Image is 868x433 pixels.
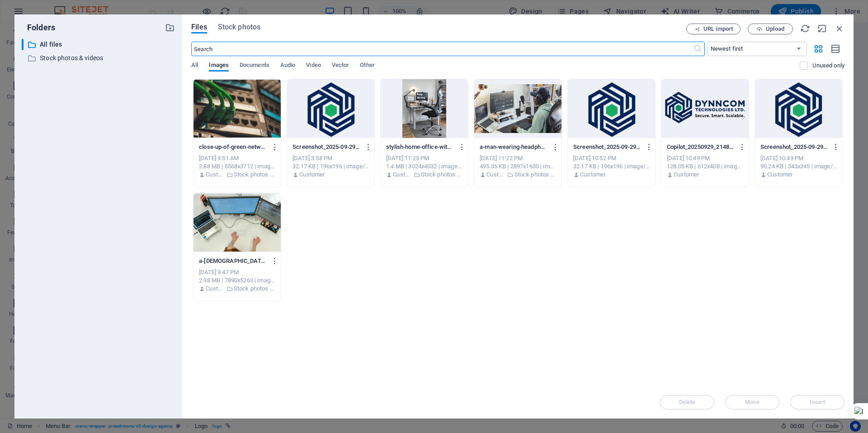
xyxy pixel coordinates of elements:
span: All [191,60,198,72]
div: 32.17 KB | 196x196 | image/png [292,162,369,171]
div: 1.4 MB | 3024x4032 | image/jpeg [386,162,462,171]
p: stylish-home-office-with-ergonomic-chair-desk-laptop-and-motivational-screens-f4AXbWQZ0sjZ-Y9o_hQ... [386,143,454,151]
div: Stock photos & videos [22,52,175,64]
p: Customer [580,171,605,179]
span: Documents [240,60,269,72]
span: Upload [766,26,784,32]
div: 2.98 MB | 7890x5263 | image/jpeg [199,276,275,285]
p: Screenshot_2025-09-29_104527-logo_only-removebg-preview-ggHwOUcmuOG86gm3pGlZSw.png [760,143,828,151]
i: Reload [800,24,810,33]
p: Customer [393,171,411,179]
p: Customer [767,171,793,179]
p: a-female-software-engineer-coding-on-dual-monitors-and-a-laptop-in-an-office-setting-Ap-Oh7yUzgzv... [199,257,267,265]
span: Vector [332,60,349,72]
p: Screenshot_2025-09-29_104527-logo_only-removebg-preview-ggHwOUcmuOG86gm3pGlZSw-XgSUT87bAxTUawu5hv... [292,143,360,151]
p: Stock photos & videos [514,171,556,179]
p: close-up-of-green-network-cables-plugged-into-server-ports-showcasing-technology-setup-CKaIhxgs_H... [199,143,267,151]
div: ​ [22,39,24,50]
div: [DATE] 9:47 PM [199,268,275,276]
div: By: Customer | Folder: Stock photos & videos [199,285,275,293]
i: Create new folder [165,23,175,33]
i: Minimize [817,24,827,33]
div: 495.35 KB | 2897x1630 | image/jpeg [480,162,556,171]
p: Customer [206,285,224,293]
p: Folders [22,22,55,33]
button: URL import [686,24,741,34]
div: [DATE] 10:49 PM [760,154,837,162]
div: [DATE] 11:25 PM [386,154,462,162]
p: Stock photos & videos [421,171,462,179]
span: Files [191,22,207,33]
p: Screenshot_2025-09-29_104527-logo_only-removebg-preview-ggHwOUcmuOG86gm3pGlZSw-XgSUT87bAxTUawu5hv... [573,143,641,151]
p: Stock photos & videos [234,171,275,179]
span: URL import [703,26,733,32]
div: By: Customer | Folder: Stock photos & videos [386,171,462,179]
p: a-man-wearing-headphones-working-at-a-desk-with-various-electronic-devices-showcasing-a-modern-ho... [480,143,547,151]
p: All files [40,39,158,50]
p: Copilot_20250929_214806-logo_landscape-removebg-preview-cjLGMCJid_X9hYSRBJshpg.png [667,143,735,151]
div: 128.05 KB | 612x408 | image/png [667,162,743,171]
div: 32.17 KB | 196x196 | image/png [573,162,650,171]
p: Customer [674,171,699,179]
div: By: Customer | Folder: Stock photos & videos [480,171,556,179]
div: [DATE] 10:49 PM [667,154,743,162]
div: [DATE] 11:22 PM [480,154,556,162]
p: Displays only files that are not in use on the website. Files added during this session can still... [812,62,844,70]
i: Close [835,24,844,33]
span: Video [306,60,321,72]
span: Images [209,60,229,72]
p: Customer [486,171,505,179]
span: Other [360,60,374,72]
div: [DATE] 3:58 PM [292,154,369,162]
p: Customer [299,171,325,179]
input: Search [191,42,693,56]
p: Stock photos & videos [40,53,158,63]
div: 2.88 MB | 5568x3712 | image/jpeg [199,162,275,171]
div: [DATE] 9:51 AM [199,154,275,162]
button: Upload [748,24,793,34]
span: Stock photos [218,22,260,33]
p: Customer [206,171,224,179]
span: Audio [280,60,295,72]
div: By: Customer | Folder: Stock photos & videos [199,171,275,179]
p: Stock photos & videos [234,285,275,293]
div: [DATE] 10:52 PM [573,154,650,162]
div: 90.24 KB | 343x345 | image/png [760,162,837,171]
